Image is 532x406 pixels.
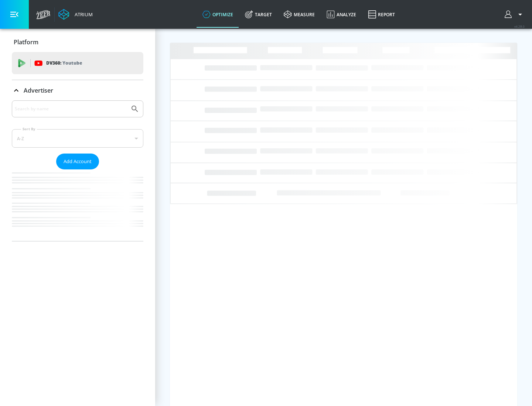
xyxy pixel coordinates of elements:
div: Platform [12,32,143,52]
a: Target [239,1,278,28]
a: Atrium [58,9,93,20]
div: DV360: Youtube [12,52,143,74]
a: measure [278,1,321,28]
a: optimize [197,1,239,28]
div: A-Z [12,129,143,148]
label: Sort By [21,127,37,131]
p: Youtube [62,59,82,67]
div: Advertiser [12,100,143,241]
span: v 4.28.0 [514,24,525,28]
span: Add Account [64,157,92,166]
p: DV360: [46,59,82,67]
input: Search by name [15,104,127,114]
button: Add Account [56,154,99,169]
a: Analyze [321,1,362,28]
p: Advertiser [24,86,53,94]
nav: list of Advertiser [12,169,143,241]
a: Report [362,1,401,28]
div: Atrium [72,11,93,18]
div: Advertiser [12,80,143,101]
p: Platform [14,38,38,46]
